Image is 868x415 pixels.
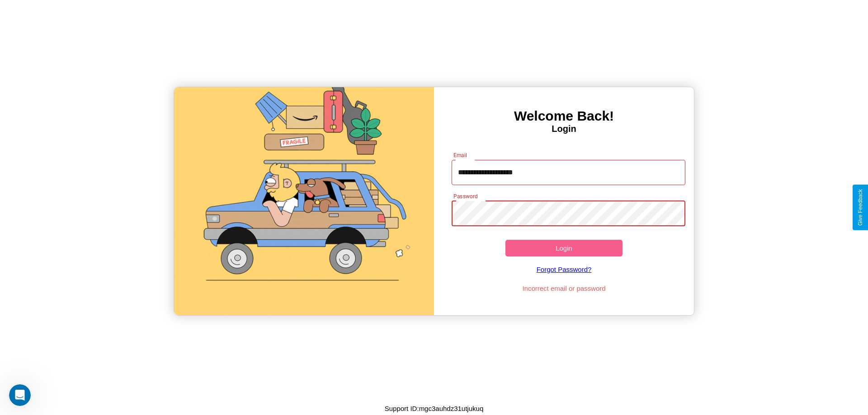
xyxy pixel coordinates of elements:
iframe: Intercom live chat [9,384,31,406]
button: Login [505,240,623,256]
p: Support ID: mgc3auhdz31utjukuq [385,402,483,415]
img: gif [174,87,434,315]
a: Forgot Password? [447,256,681,282]
h4: Login [434,124,694,134]
div: Give Feedback [857,189,863,226]
p: Incorrect email or password [447,282,681,294]
label: Email [453,151,467,159]
h3: Welcome Back! [434,108,694,124]
label: Password [453,192,477,200]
